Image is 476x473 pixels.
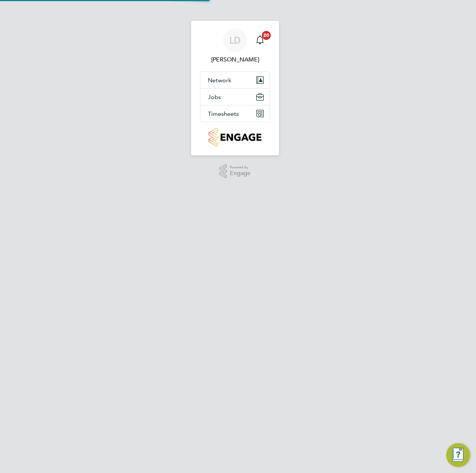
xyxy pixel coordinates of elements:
button: Engage Resource Center [446,443,470,467]
img: countryside-properties-logo-retina.png [209,128,261,146]
button: Timesheets [200,105,270,122]
span: Liam D'unienville [200,55,270,64]
button: Network [200,72,270,88]
span: Engage [230,170,251,177]
a: LD[PERSON_NAME] [200,28,270,64]
button: Jobs [200,89,270,105]
span: LD [229,35,241,45]
span: Timesheets [208,110,239,117]
a: Powered byEngage [219,164,251,178]
nav: Main navigation [191,21,279,155]
a: Go to home page [200,128,270,146]
span: 20 [262,31,271,40]
span: Jobs [208,93,221,101]
a: 20 [253,28,267,52]
span: Network [208,77,231,84]
span: Powered by [230,164,251,171]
